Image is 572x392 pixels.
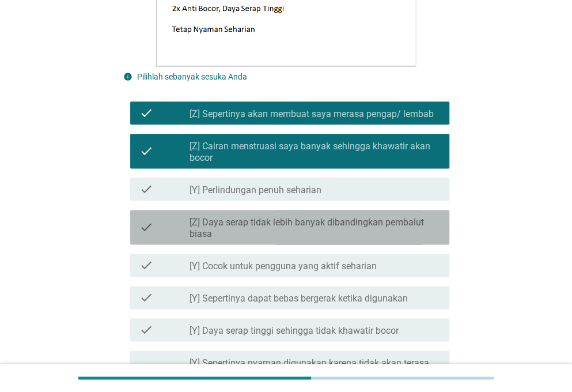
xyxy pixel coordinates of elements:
label: [Y] Cocok untuk pengguna yang aktif seharian [190,261,377,272]
i: check [139,323,153,337]
label: [Z] Cairan menstruasi saya banyak sehingga khawatir akan bocor [190,141,440,164]
label: [Z] Daya serap tidak lebih banyak dibandingkan pembalut biasa [190,217,440,240]
i: check [139,355,153,380]
label: [Y] Daya serap tinggi sehingga tidak khawatir bocor [190,325,399,337]
label: [Y] Sepertinya dapat bebas bergerak ketika digunakan [190,293,408,304]
i: check [139,214,153,240]
i: check [139,182,153,196]
label: [Z] Sepertinya akan membuat saya merasa pengap/ lembab [190,108,434,120]
label: [Y] Sepertinya nyaman digunakan karena tidak akan terasa seperti memakai pembalut/ tidak ada yang... [190,357,440,380]
i: check [139,106,153,120]
label: [Y] Perlindungan penuh seharian [190,184,321,196]
label: Pilihlah sebanyak sesuka Anda [137,72,247,81]
i: check [139,138,153,164]
i: check [139,258,153,272]
i: info [123,72,132,81]
i: check [139,291,153,304]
